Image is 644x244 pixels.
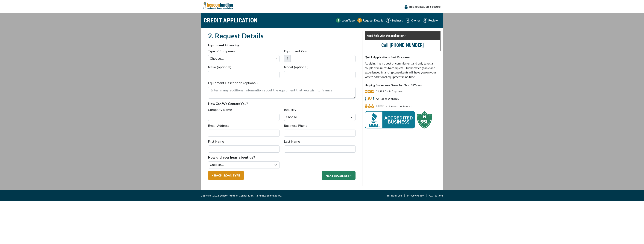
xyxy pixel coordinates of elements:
[284,65,308,70] label: Model (optional)
[336,18,341,23] img: Step 1
[284,49,308,54] label: Equipment Cost
[387,193,402,198] a: Terms of Use
[365,55,441,59] p: Quick Application - Fast Response
[363,18,383,23] p: Request Details
[284,139,300,144] label: Last Name
[376,96,399,101] p: A+ Rating With BBB
[322,171,356,180] button: NEXT : BUSINESS >
[341,18,355,23] p: Loan Type
[405,5,408,9] img: lock icon to convery security
[208,139,224,144] label: First Name
[424,193,429,198] span: |
[365,111,432,128] img: BBB Acredited Business and SSL Protection
[407,193,424,198] a: Privacy Policy
[208,171,244,180] a: < BACK : LOAN TYPE
[208,81,258,85] label: Equipment Description (optional)
[386,18,391,23] img: Step 3
[411,18,420,23] p: Owner
[423,18,427,23] img: Step 5
[208,124,229,128] label: Email Address
[367,33,438,38] p: Need help with the application?
[284,108,296,112] label: Industry
[201,193,282,198] span: Copyright 2025 Beacon Funding Corporation. All Rights Belong to Us.
[284,55,291,62] span: $
[208,65,231,70] label: Make (optional)
[208,101,356,106] p: How Can We Contact You?
[365,83,441,87] p: Helping Businesses Grow for Over Years
[429,193,443,198] a: Attributions
[208,49,236,54] label: Type of Equipment
[411,83,414,87] span: 32
[203,15,258,26] h1: CREDIT APPLICATION
[376,104,411,108] p: $1.03B in Financed Equipment
[402,193,407,198] span: |
[406,18,410,23] img: Step 4
[208,31,356,40] h2: 2. Request Details
[376,89,403,94] p: 21,289 Deals Approved
[391,18,403,23] p: Business
[357,18,362,23] img: Step 2
[428,18,438,23] p: Review
[381,42,424,48] a: Call [PHONE_NUMBER]
[284,124,307,128] label: Business Phone
[408,4,441,9] p: This application is secure
[208,43,356,47] p: Equipment Financing
[365,61,441,79] p: Applying has no cost or commitment and only takes a couple of minutes to complete. Our knowledgea...
[208,108,232,112] label: Company Name
[208,155,255,160] label: How did you hear about us?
